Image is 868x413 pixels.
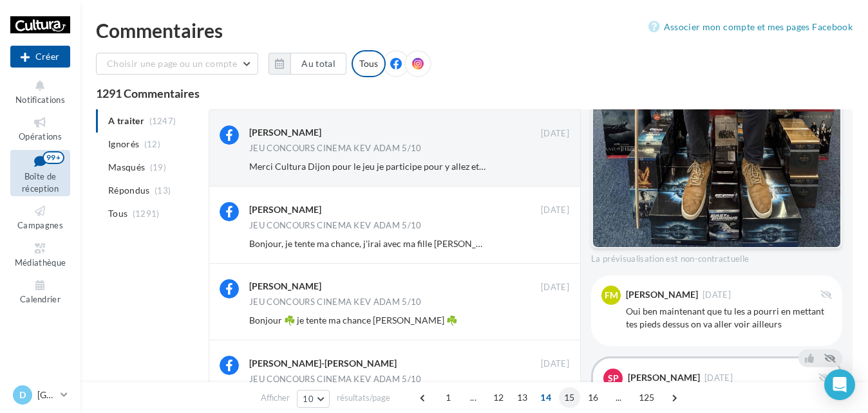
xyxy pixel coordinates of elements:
a: D [GEOGRAPHIC_DATA] [10,383,70,407]
span: 14 [535,387,556,408]
button: Au total [290,53,346,75]
span: 13 [512,387,533,408]
span: 12 [488,387,509,408]
div: 99+ [42,151,64,164]
div: [PERSON_NAME] [249,203,321,216]
span: [DATE] [703,291,731,299]
span: 15 [559,387,580,408]
button: Au total [269,53,346,75]
span: Médiathèque [15,257,66,268]
div: [PERSON_NAME] [249,126,321,139]
span: 16 [583,387,604,408]
span: Ignorés [108,138,139,151]
span: Tous [108,207,127,220]
div: La prévisualisation est non-contractuelle [591,248,842,265]
button: Choisir une page ou un compte [96,53,258,75]
span: Masqués [108,161,145,174]
div: JEU CONCOURS CINEMA KEV ADAM 5/10 [249,298,422,306]
span: D [19,389,26,401]
span: Bonjour, je tente ma chance, j'irai avec ma fille [PERSON_NAME] [249,238,505,249]
span: Répondus [108,184,150,197]
span: [DATE] [541,128,569,140]
a: Campagnes [10,201,70,233]
a: Médiathèque [10,239,70,270]
span: [DATE] [541,282,569,293]
button: Notifications [10,76,70,107]
div: Tous [352,50,386,77]
span: ... [609,387,629,408]
span: 125 [634,387,660,408]
button: Créer [10,46,70,68]
div: [PERSON_NAME] [249,280,321,293]
div: JEU CONCOURS CINEMA KEV ADAM 5/10 [249,144,422,152]
span: Notifications [15,95,65,105]
a: Boîte de réception99+ [10,150,70,197]
div: Oui ben maintenant que tu les a pourri en mettant tes pieds dessus on va aller voir ailleurs [626,305,832,331]
div: Open Intercom Messenger [824,369,855,400]
span: Sp [608,372,619,385]
div: 1291 Commentaires [96,87,853,99]
span: Bonjour ☘️ je tente ma chance [PERSON_NAME] ☘️ [249,315,457,326]
span: ... [463,387,484,408]
span: [DATE] [704,374,733,382]
span: Calendrier [20,294,61,304]
div: [PERSON_NAME] [628,373,700,382]
div: Nouvelle campagne [10,46,70,68]
span: (13) [155,185,171,196]
span: 1 [438,387,458,408]
span: Afficher [261,392,290,404]
span: FM [605,289,618,302]
a: Calendrier [10,275,70,307]
a: Opérations [10,113,70,144]
div: JEU CONCOURS CINEMA KEV ADAM 5/10 [249,221,422,230]
span: (1291) [133,208,160,219]
span: Merci Cultura Dijon pour le jeu je participe pour y allez et j invite [PERSON_NAME] [249,161,581,172]
span: Boîte de réception [22,171,59,194]
span: Choisir une page ou un compte [107,58,237,69]
span: (12) [144,139,160,149]
div: Commentaires [96,21,853,40]
span: Opérations [19,131,62,142]
span: [DATE] [541,358,569,370]
span: Campagnes [17,220,63,230]
span: [DATE] [541,205,569,216]
button: 10 [297,390,330,408]
span: résultats/page [337,392,390,404]
div: [PERSON_NAME] [626,290,698,299]
span: (19) [150,162,166,172]
div: JEU CONCOURS CINEMA KEV ADAM 5/10 [249,375,422,383]
div: [PERSON_NAME]-[PERSON_NAME] [249,357,397,370]
span: 10 [303,394,314,404]
p: [GEOGRAPHIC_DATA] [37,389,55,401]
a: Associer mon compte et mes pages Facebook [648,19,853,35]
